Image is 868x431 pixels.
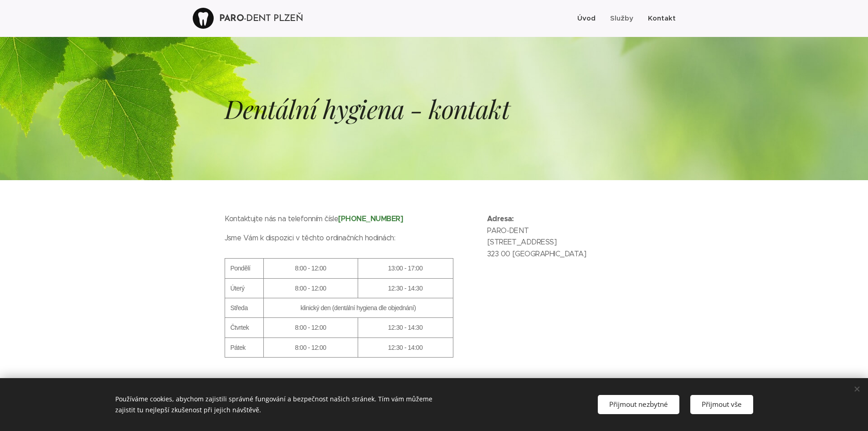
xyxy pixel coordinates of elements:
[577,14,596,22] span: Úvod
[225,91,510,125] em: Dentální hygiena - kontakt
[263,338,358,357] td: 8:00 - 12:00
[338,214,403,223] strong: [PHONE_NUMBER]
[648,14,676,22] span: Kontakt
[575,7,676,30] ul: Menu
[610,14,633,22] span: Služby
[487,213,644,266] p: PARO-DENT [STREET_ADDRESS] 323 00 [GEOGRAPHIC_DATA]
[225,338,263,357] td: Pátek
[358,259,453,278] th: 13:00 - 17:00
[193,6,305,30] a: PARO-DENT PLZEŇ
[598,395,679,414] button: Přijmout nezbytné
[609,400,668,409] span: Přijmout nezbytné
[702,400,742,409] span: Přijmout vše
[225,298,263,317] td: Středa
[225,259,263,278] th: Pondělí
[690,395,753,414] button: Přijmout vše
[225,213,469,232] p: Kontaktujte nás na telefonním čísle
[263,259,358,278] th: 8:00 - 12:00
[225,278,263,298] td: Úterý
[263,278,358,298] td: 8:00 - 12:00
[225,232,469,244] p: Jsme Vám k dispozici v těchto ordinačních hodinách:
[225,318,263,338] td: Čtvrtek
[487,214,514,223] strong: Adresa:
[263,318,358,338] td: 8:00 - 12:00
[358,278,453,298] td: 12:30 - 14:30
[115,387,466,422] div: Používáme cookies, abychom zajistili správné fungování a bezpečnost našich stránek. Tím vám můžem...
[358,338,453,357] td: 12:30 - 14:00
[358,318,453,338] td: 12:30 - 14:30
[263,298,453,317] td: klinický den (dentální hygiena dle objednání)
